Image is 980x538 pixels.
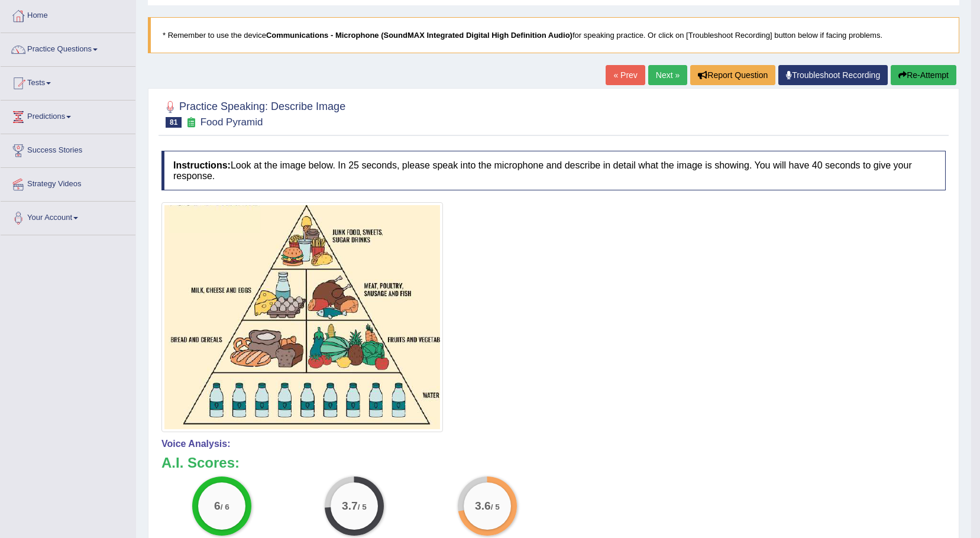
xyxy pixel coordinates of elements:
[161,439,946,449] h4: Voice Analysis:
[491,503,500,512] small: / 5
[173,160,231,170] b: Instructions:
[1,67,135,96] a: Tests
[690,65,775,85] button: Report Question
[161,455,240,471] b: A.I. Scores:
[358,503,367,512] small: / 5
[166,117,182,128] span: 81
[221,503,229,512] small: / 6
[1,134,135,164] a: Success Stories
[161,151,946,190] h4: Look at the image below. In 25 seconds, please speak into the microphone and describe in detail w...
[1,202,135,231] a: Your Account
[891,65,956,85] button: Re-Attempt
[161,98,345,128] h2: Practice Speaking: Describe Image
[606,65,645,85] a: « Prev
[185,117,197,128] small: Exam occurring question
[148,17,959,53] blockquote: * Remember to use the device for speaking practice. Or click on [Troubleshoot Recording] button b...
[1,101,135,130] a: Predictions
[266,31,573,40] b: Communications - Microphone (SoundMAX Integrated Digital High Definition Audio)
[342,500,358,513] big: 3.7
[1,168,135,197] a: Strategy Videos
[475,500,491,513] big: 3.6
[214,500,221,513] big: 6
[648,65,687,85] a: Next »
[1,33,135,63] a: Practice Questions
[778,65,888,85] a: Troubleshoot Recording
[200,116,263,128] small: Food Pyramid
